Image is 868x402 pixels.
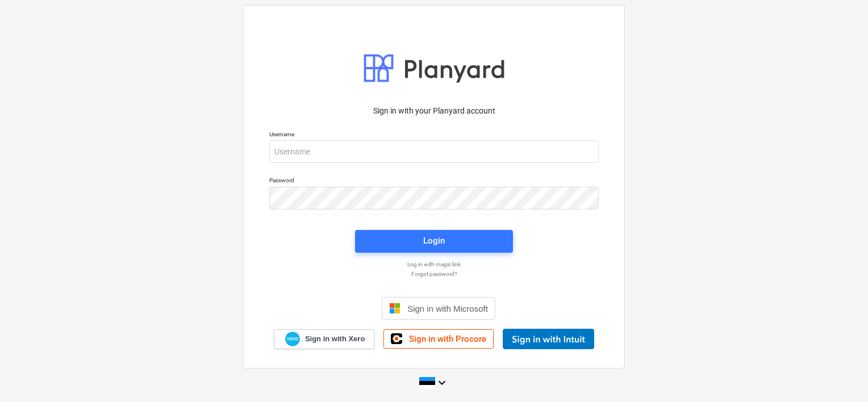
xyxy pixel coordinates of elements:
a: Log in with magic link [264,261,604,268]
p: Sign in with your Planyard account [269,105,599,117]
a: Sign in with Procore [383,329,494,349]
input: Username [269,140,599,163]
span: Sign in with Microsoft [407,304,488,313]
p: Username [269,131,599,140]
a: Forgot password? [264,270,604,278]
img: Xero logo [285,332,300,347]
span: Sign in with Xero [305,334,365,344]
button: Login [355,230,513,253]
span: Sign in with Procore [409,334,486,344]
p: Password [269,177,599,186]
a: Sign in with Xero [274,329,375,349]
img: Microsoft logo [389,303,400,314]
i: keyboard_arrow_down [435,376,449,390]
div: Login [423,233,445,248]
